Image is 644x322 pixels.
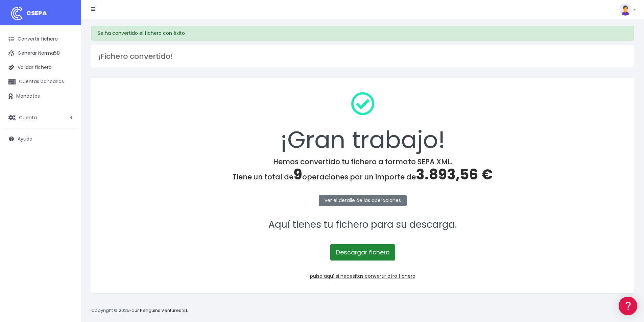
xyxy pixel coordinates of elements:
[293,165,302,184] span: 9
[18,135,32,142] span: Ayuda
[19,114,37,121] span: Cuenta
[7,117,128,127] a: Perfiles de empresas
[7,162,128,169] div: Programadores
[100,217,625,232] p: Aquí tienes tu fichero para su descarga.
[8,5,25,22] img: logo
[7,145,128,155] a: General
[26,9,47,17] span: CSEPA
[100,86,625,157] div: ¡Gran trabajo!
[129,307,189,314] a: Four Penguins Ventures S.L.
[310,273,415,279] a: pulsa aquí si necesitas convertir otro fichero
[3,46,78,60] a: Generar Norma58
[3,32,78,46] a: Convertir fichero
[319,195,407,206] a: ver el detalle de las operaciones
[3,60,78,75] a: Validar fichero
[619,3,631,16] img: profile
[91,26,634,41] div: Se ha convertido el fichero con éxito
[3,110,78,125] a: Cuenta
[330,244,395,261] a: Descargar fichero
[7,75,128,81] div: Convertir ficheros
[91,307,190,314] p: Copyright © 2025 .
[416,165,493,184] span: 3.893,56 €
[3,75,78,89] a: Cuentas bancarias
[7,96,128,106] a: Problemas habituales
[7,85,128,96] a: Formatos
[3,89,78,103] a: Mandatos
[7,47,128,53] div: Información general
[7,106,128,117] a: Videotutoriales
[93,195,130,201] a: POWERED BY ENCHANT
[7,173,128,183] a: API
[7,181,128,193] button: Contáctanos
[98,52,627,61] h3: ¡Fichero convertido!
[100,157,625,183] h4: Hemos convertido tu fichero a formato SEPA XML. Tiene un total de operaciones por un importe de
[7,57,128,68] a: Información general
[7,134,128,141] div: Facturación
[3,132,78,146] a: Ayuda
